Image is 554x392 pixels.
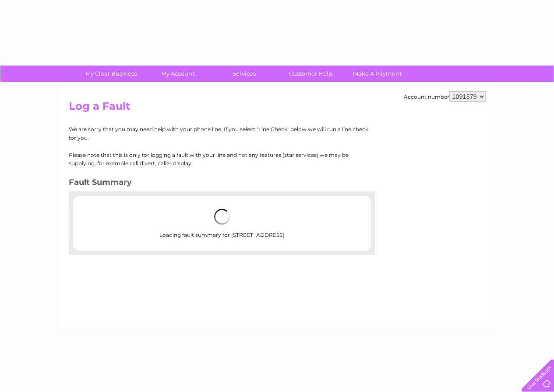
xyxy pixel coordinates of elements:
a: Make A Payment [341,66,413,82]
img: loading [214,209,230,225]
a: My Clear Business [75,66,147,82]
p: Please note that this is only for logging a fault with your line and not any features (star servi... [69,151,369,167]
div: Account number [404,91,486,102]
a: Services [208,66,280,82]
h2: Log a Fault [69,100,486,117]
a: My Account [141,66,214,82]
p: We are sorry that you may need help with your phone line. If you select "Line Check" below we wil... [69,125,369,142]
div: Loading fault summary for [STREET_ADDRESS] [101,200,343,246]
a: Customer Help [275,66,347,82]
h3: Fault Summary [69,176,369,191]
